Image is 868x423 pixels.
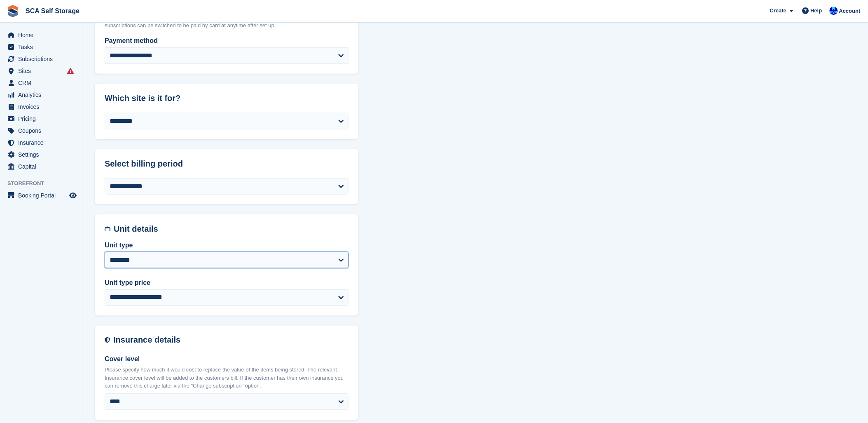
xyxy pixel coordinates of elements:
a: menu [4,161,78,172]
span: Sites [18,65,68,77]
a: menu [4,101,78,113]
span: Pricing [18,113,68,125]
a: menu [4,137,78,148]
p: Please specify how much it would cost to replace the value of the items being stored. The relevan... [105,366,349,390]
a: Preview store [68,190,78,200]
a: menu [4,41,78,53]
span: Insurance [18,137,68,148]
label: Unit type [105,240,349,250]
h2: Unit details [114,224,349,234]
label: Cover level [105,355,349,364]
img: stora-icon-8386f47178a22dfd0bd8f6a31ec36ba5ce8667c1dd55bd0f319d3a0aa187defe.svg [7,5,19,17]
span: Capital [18,161,68,172]
span: Create [770,7,786,15]
span: Invoices [18,101,68,113]
span: Analytics [18,89,68,101]
span: Booking Portal [18,190,68,201]
a: menu [4,125,78,136]
span: Help [811,7,822,15]
span: Home [18,29,68,41]
img: insurance-details-icon-731ffda60807649b61249b889ba3c5e2b5c27d34e2e1fb37a309f0fde93ff34a.svg [105,336,110,345]
i: Smart entry sync failures have occurred [67,68,74,74]
span: Tasks [18,41,68,53]
span: Account [839,7,861,15]
label: Payment method [105,36,349,46]
a: SCA Self Storage [22,4,83,18]
span: CRM [18,77,68,89]
a: menu [4,190,78,201]
img: Kelly Neesham [830,7,838,15]
img: unit-details-icon-595b0c5c156355b767ba7b61e002efae458ec76ed5ec05730b8e856ff9ea34a9.svg [105,224,110,234]
a: menu [4,113,78,125]
h2: Select billing period [105,159,349,169]
span: Coupons [18,125,68,136]
a: menu [4,149,78,160]
span: Storefront [7,179,82,188]
span: Subscriptions [18,53,68,65]
a: menu [4,77,78,89]
label: Unit type price [105,278,349,288]
a: menu [4,53,78,65]
span: Settings [18,149,68,160]
a: menu [4,65,78,77]
a: menu [4,89,78,101]
a: menu [4,29,78,41]
h2: Which site is it for? [105,94,349,103]
h2: Insurance details [113,336,349,345]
